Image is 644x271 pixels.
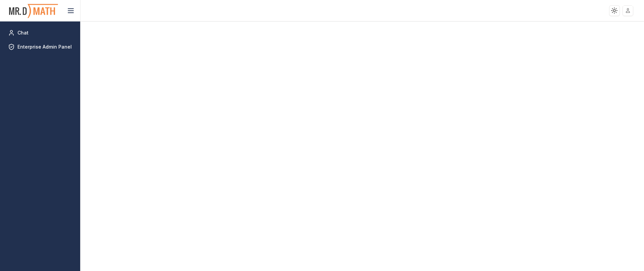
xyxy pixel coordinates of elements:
[8,2,59,20] img: PromptOwl
[5,27,75,39] a: Chat
[17,29,29,36] span: Chat
[5,41,75,53] a: Enterprise Admin Panel
[17,44,72,50] span: Enterprise Admin Panel
[623,6,633,15] img: placeholder-user.jpg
